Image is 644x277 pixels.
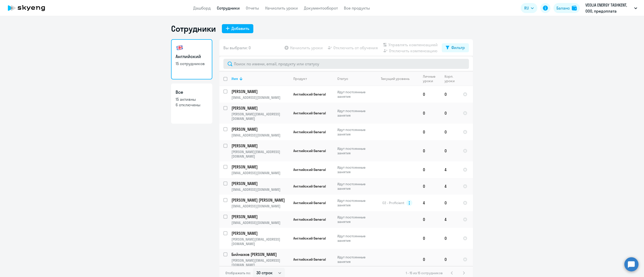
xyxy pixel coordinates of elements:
[376,76,419,81] div: Текущий уровень
[225,271,251,275] span: Отображать по:
[217,6,240,11] a: Сотрудники
[231,25,249,31] div: Добавить
[419,211,440,228] td: 0
[440,86,459,103] td: 0
[304,6,338,11] a: Документооборот
[419,161,440,178] td: 0
[231,112,289,121] p: [PERSON_NAME][EMAIL_ADDRESS][DOMAIN_NAME]
[231,181,289,186] a: [PERSON_NAME]
[231,76,289,81] div: Имя
[293,257,326,262] span: Английский General
[231,237,289,246] p: [PERSON_NAME][EMAIL_ADDRESS][DOMAIN_NAME]
[337,127,372,136] p: Идут постоянные занятия
[440,124,459,140] td: 0
[337,109,372,118] p: Идут постоянные занятия
[171,83,212,124] a: Все15 активны6 отключены
[572,6,577,11] img: balance
[231,89,289,94] a: [PERSON_NAME]
[344,6,370,11] a: Все продукты
[419,249,440,270] td: 0
[337,165,372,174] p: Идут постоянные занятия
[440,228,459,249] td: 0
[231,230,288,236] p: [PERSON_NAME]
[176,89,208,96] h3: Все
[556,5,570,11] div: Баланс
[231,187,289,192] p: [EMAIL_ADDRESS][DOMAIN_NAME]
[223,59,469,69] input: Поиск по имени, email, продукту или статусу
[231,197,289,203] a: [PERSON_NAME] [PERSON_NAME]
[440,178,459,195] td: 4
[451,44,465,51] div: Фильтр
[231,164,288,170] p: [PERSON_NAME]
[231,258,289,267] p: [PERSON_NAME][EMAIL_ADDRESS][DOMAIN_NAME]
[419,124,440,140] td: 0
[231,252,288,257] p: Бийназов [PERSON_NAME]
[337,234,372,243] p: Идут постоянные занятия
[406,271,443,275] span: 1 - 15 из 15 сотрудников
[231,95,289,100] p: [EMAIL_ADDRESS][DOMAIN_NAME]
[231,171,289,175] p: [EMAIL_ADDRESS][DOMAIN_NAME]
[176,61,208,66] p: 15 сотрудников
[231,252,289,257] a: Бийназов [PERSON_NAME]
[445,74,455,83] div: Корп. уроки
[337,76,348,81] div: Статус
[231,214,288,219] p: [PERSON_NAME]
[337,255,372,264] p: Идут постоянные занятия
[293,236,326,241] span: Английский General
[337,146,372,155] p: Идут постоянные занятия
[176,44,184,52] img: english
[521,3,537,13] button: RU
[440,140,459,161] td: 0
[171,24,216,34] h1: Сотрудники
[553,3,580,13] button: Балансbalance
[585,2,632,14] p: VEOLIA ENERGY TASHKENT, ООО, предоплата
[231,89,288,94] p: [PERSON_NAME]
[222,24,253,33] button: Добавить
[231,214,289,219] a: [PERSON_NAME]
[231,105,289,111] a: [PERSON_NAME]
[231,126,288,132] p: [PERSON_NAME]
[293,217,326,222] span: Английский General
[419,228,440,249] td: 0
[445,74,459,83] div: Корп. уроки
[293,111,326,115] span: Английский General
[231,150,289,159] p: [PERSON_NAME][EMAIL_ADDRESS][DOMAIN_NAME]
[231,197,288,203] p: [PERSON_NAME] [PERSON_NAME]
[524,5,529,11] span: RU
[419,103,440,124] td: 0
[193,6,211,11] a: Дашборд
[440,249,459,270] td: 0
[337,90,372,99] p: Идут постоянные занятия
[231,181,288,186] p: [PERSON_NAME]
[442,43,469,52] button: Фильтр
[440,195,459,211] td: 0
[231,164,289,170] a: [PERSON_NAME]
[231,105,288,111] p: [PERSON_NAME]
[419,195,440,211] td: 4
[231,76,238,81] div: Имя
[176,53,208,60] h3: Английский
[440,211,459,228] td: 4
[419,86,440,103] td: 0
[337,76,372,81] div: Статус
[419,178,440,195] td: 0
[337,182,372,191] p: Идут постоянные занятия
[223,45,251,51] span: Вы выбрали: 0
[423,74,440,83] div: Личные уроки
[231,204,289,208] p: [EMAIL_ADDRESS][DOMAIN_NAME]
[231,230,289,236] a: [PERSON_NAME]
[176,102,208,108] p: 6 отключены
[171,39,212,79] a: Английский15 сотрудников
[246,6,259,11] a: Отчеты
[423,74,437,83] div: Личные уроки
[176,97,208,102] p: 15 активны
[381,76,410,81] div: Текущий уровень
[293,184,326,189] span: Английский General
[293,167,326,172] span: Английский General
[293,201,326,205] span: Английский General
[231,143,288,149] p: [PERSON_NAME]
[293,76,307,81] div: Продукт
[293,76,333,81] div: Продукт
[231,220,289,225] p: [EMAIL_ADDRESS][DOMAIN_NAME]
